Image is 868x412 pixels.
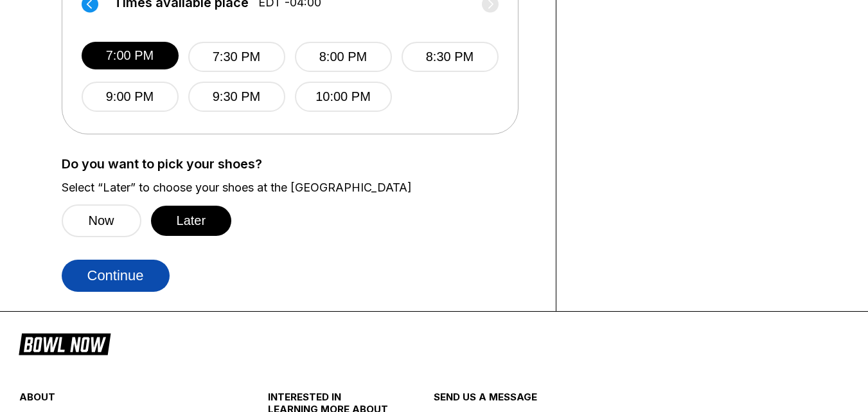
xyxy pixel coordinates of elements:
[82,82,179,112] button: 9:00 PM
[62,204,141,237] button: Now
[62,181,536,195] label: Select “Later” to choose your shoes at the [GEOGRAPHIC_DATA]
[295,82,392,112] button: 10:00 PM
[402,42,499,72] button: 8:30 PM
[62,157,536,171] label: Do you want to pick your shoes?
[151,206,232,236] button: Later
[188,42,285,72] button: 7:30 PM
[188,82,285,112] button: 9:30 PM
[19,391,227,409] div: about
[62,260,170,292] button: Continue
[295,42,392,72] button: 8:00 PM
[82,42,179,69] button: 7:00 PM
